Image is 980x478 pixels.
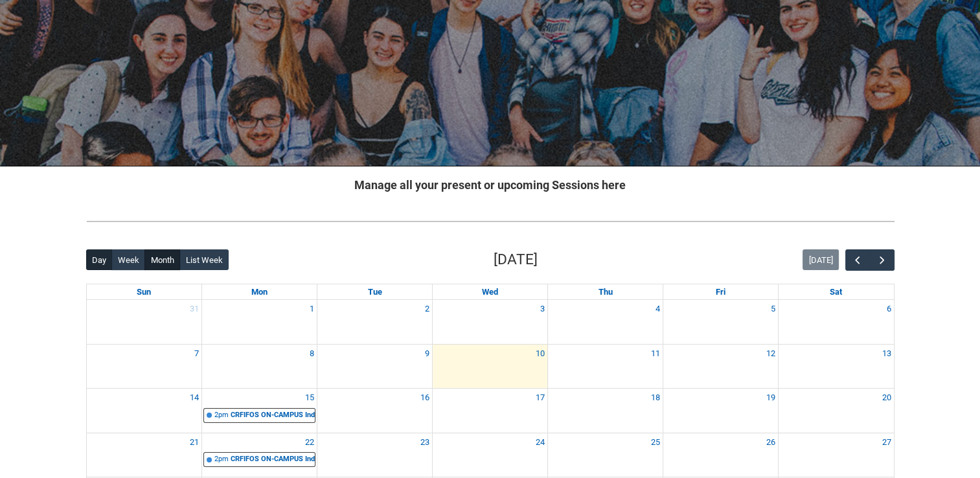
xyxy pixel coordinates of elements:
td: Go to September 4, 2025 [548,300,663,344]
a: Go to September 13, 2025 [880,345,894,363]
a: Go to September 11, 2025 [648,345,663,363]
td: Go to September 20, 2025 [779,389,894,433]
button: Next Month [869,249,894,271]
td: Go to September 8, 2025 [202,344,317,389]
button: [DATE] [803,249,839,270]
td: Go to September 2, 2025 [317,300,433,344]
img: REDU_GREY_LINE [86,214,895,228]
a: Go to August 31, 2025 [187,300,201,318]
a: Go to September 19, 2025 [764,389,778,407]
a: Go to September 15, 2025 [302,389,317,407]
td: Go to September 10, 2025 [433,344,548,389]
a: Go to September 1, 2025 [307,300,317,318]
a: Go to September 12, 2025 [764,345,778,363]
button: List Week [179,249,229,270]
td: Go to September 11, 2025 [548,344,663,389]
td: Go to September 24, 2025 [433,433,548,477]
a: Go to September 6, 2025 [884,300,894,318]
td: Go to September 23, 2025 [317,433,433,477]
td: Go to September 3, 2025 [433,300,548,344]
td: Go to September 13, 2025 [779,344,894,389]
td: Go to September 9, 2025 [317,344,433,389]
button: Week [111,249,145,270]
a: Go to September 14, 2025 [187,389,201,407]
td: Go to August 31, 2025 [87,300,202,344]
td: Go to September 27, 2025 [779,433,894,477]
td: Go to September 12, 2025 [663,344,779,389]
td: Go to September 6, 2025 [779,300,894,344]
a: Sunday [134,284,154,300]
button: Month [144,249,180,270]
a: Go to September 3, 2025 [538,300,547,318]
a: Saturday [827,284,845,300]
div: CRFIFOS ON-CAMPUS Industry Foundations (Tutorial 6) | [GEOGRAPHIC_DATA] ([GEOGRAPHIC_DATA].) (cap... [231,410,315,421]
a: Go to September 23, 2025 [418,433,432,451]
a: Go to September 18, 2025 [648,389,663,407]
a: Go to September 9, 2025 [422,345,432,363]
a: Go to September 26, 2025 [764,433,778,451]
button: Day [86,249,113,270]
a: Go to September 25, 2025 [648,433,663,451]
div: CRFIFOS ON-CAMPUS Industry Foundations (Tutorial 6) | [GEOGRAPHIC_DATA] ([GEOGRAPHIC_DATA].) (cap... [231,454,315,465]
td: Go to September 14, 2025 [87,389,202,433]
a: Go to September 16, 2025 [418,389,432,407]
div: 2pm [214,410,229,421]
td: Go to September 1, 2025 [202,300,317,344]
a: Go to September 22, 2025 [302,433,317,451]
td: Go to September 7, 2025 [87,344,202,389]
a: Thursday [596,284,615,300]
td: Go to September 15, 2025 [202,389,317,433]
a: Go to September 7, 2025 [192,345,201,363]
td: Go to September 22, 2025 [202,433,317,477]
td: Go to September 16, 2025 [317,389,433,433]
td: Go to September 19, 2025 [663,389,779,433]
a: Go to September 24, 2025 [533,433,547,451]
a: Go to September 27, 2025 [880,433,894,451]
a: Go to September 20, 2025 [880,389,894,407]
a: Go to September 2, 2025 [422,300,432,318]
a: Monday [249,284,270,300]
a: Go to September 4, 2025 [653,300,663,318]
a: Go to September 21, 2025 [187,433,201,451]
a: Go to September 5, 2025 [768,300,778,318]
a: Tuesday [365,284,385,300]
div: 2pm [214,454,229,465]
a: Wednesday [479,284,501,300]
h2: Manage all your present or upcoming Sessions here [86,176,895,194]
td: Go to September 18, 2025 [548,389,663,433]
a: Friday [713,284,728,300]
td: Go to September 17, 2025 [433,389,548,433]
button: Previous Month [845,249,870,271]
a: Go to September 10, 2025 [533,345,547,363]
h2: [DATE] [494,249,538,271]
td: Go to September 25, 2025 [548,433,663,477]
td: Go to September 26, 2025 [663,433,779,477]
a: Go to September 17, 2025 [533,389,547,407]
td: Go to September 5, 2025 [663,300,779,344]
a: Go to September 8, 2025 [307,345,317,363]
td: Go to September 21, 2025 [87,433,202,477]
